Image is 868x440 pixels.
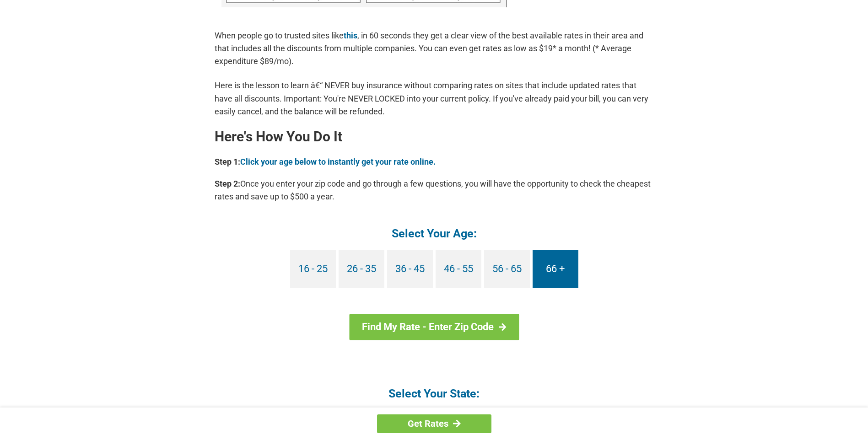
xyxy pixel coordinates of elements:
[339,250,384,288] a: 26 - 35
[215,157,240,166] b: Step 1:
[215,79,654,118] p: Here is the lesson to learn â€“ NEVER buy insurance without comparing rates on sites that include...
[215,129,654,144] h2: Here's How You Do It
[344,31,357,40] a: this
[533,250,578,288] a: 66 +
[290,250,336,288] a: 16 - 25
[349,314,519,340] a: Find My Rate - Enter Zip Code
[215,386,654,401] h4: Select Your State:
[215,226,654,241] h4: Select Your Age:
[436,250,481,288] a: 46 - 55
[387,250,433,288] a: 36 - 45
[215,29,654,68] p: When people go to trusted sites like , in 60 seconds they get a clear view of the best available ...
[240,157,436,166] a: Click your age below to instantly get your rate online.
[484,250,530,288] a: 56 - 65
[215,177,654,203] p: Once you enter your zip code and go through a few questions, you will have the opportunity to che...
[215,179,240,188] b: Step 2:
[377,414,491,433] a: Get Rates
